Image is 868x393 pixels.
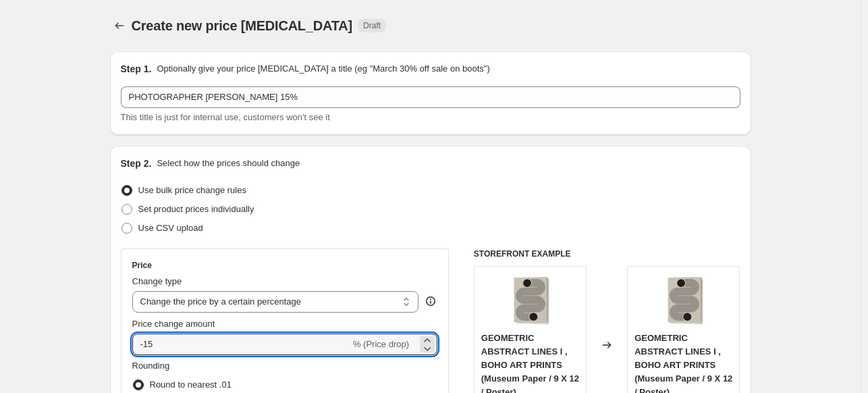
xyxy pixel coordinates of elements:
[132,260,152,271] h3: Price
[157,157,300,170] p: Select how the prices should change
[157,62,489,76] p: Optionally give your price [MEDICAL_DATA] a title (eg "March 30% off sale on boots")
[121,157,152,170] h2: Step 2.
[657,273,711,327] img: gallerywrap-resized_212f066c-7c3d-4415-9b16-553eb73bee29_80x.jpg
[110,16,129,35] button: Price change jobs
[503,273,557,327] img: gallerywrap-resized_212f066c-7c3d-4415-9b16-553eb73bee29_80x.jpg
[138,204,254,214] span: Set product prices individually
[424,294,437,308] div: help
[353,339,409,349] span: % (Price drop)
[132,276,182,286] span: Change type
[132,319,215,329] span: Price change amount
[363,20,381,31] span: Draft
[132,18,353,33] span: Create new price [MEDICAL_DATA]
[121,86,740,108] input: 30% off holiday sale
[132,361,170,371] span: Rounding
[150,379,232,390] span: Round to nearest .01
[474,248,740,259] h6: STOREFRONT EXAMPLE
[138,223,203,233] span: Use CSV upload
[132,334,350,355] input: -15
[138,185,246,195] span: Use bulk price change rules
[121,62,152,76] h2: Step 1.
[121,112,330,122] span: This title is just for internal use, customers won't see it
